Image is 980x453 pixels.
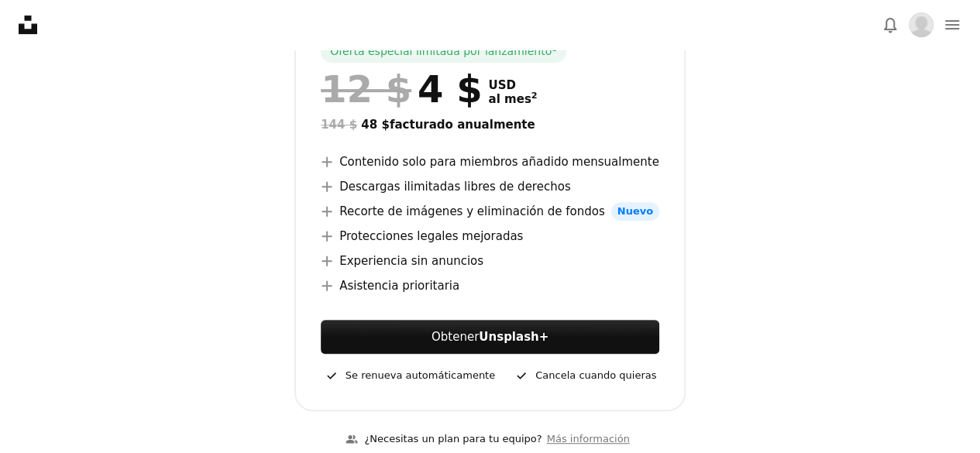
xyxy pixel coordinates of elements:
[321,227,659,245] li: Protecciones legales mejoradas
[321,69,482,109] div: 4 $
[552,43,557,53] sup: 1
[321,252,659,270] li: Experiencia sin anuncios
[321,115,659,134] div: 48 $ facturado anualmente
[548,44,560,60] a: 1
[514,366,656,385] div: Cancela cuando quieras
[321,118,357,132] span: 144 $
[321,320,659,354] a: ObtenerUnsplash+
[321,153,659,171] li: Contenido solo para miembros añadido mensualmente
[906,9,937,40] button: Perfil
[542,427,634,452] a: Más información
[909,12,934,37] img: Avatar del usuario Tatiana Mejia
[321,202,659,221] li: Recorte de imágenes y eliminación de fondos
[488,92,537,106] span: al mes
[321,276,659,295] li: Asistencia prioritaria
[321,177,659,196] li: Descargas ilimitadas libres de derechos
[19,15,37,34] a: Inicio — Unsplash
[875,9,906,40] button: Notificaciones
[324,366,495,385] div: Se renueva automáticamente
[321,69,411,109] span: 12 $
[937,9,968,40] button: Menú
[611,202,659,221] span: Nuevo
[488,78,537,92] span: USD
[321,41,566,63] div: Oferta especial limitada por lanzamiento
[346,431,542,448] div: ¿Necesitas un plan para tu equipo?
[531,91,538,101] sup: 2
[528,92,541,106] a: 2
[479,330,548,344] strong: Unsplash+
